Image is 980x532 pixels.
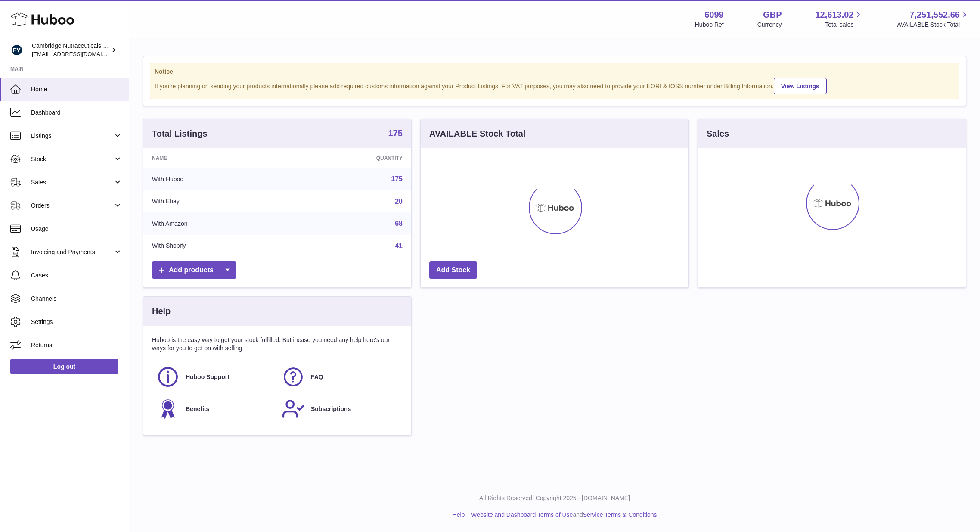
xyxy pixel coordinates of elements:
th: Name [143,148,290,168]
h3: Total Listings [152,128,208,140]
a: 7,251,552.66 AVAILABLE Stock Total [897,9,970,29]
a: 175 [391,175,403,183]
div: Currency [757,21,782,29]
a: Website and Dashboard Terms of Use [471,511,573,518]
span: Returns [31,341,122,349]
strong: 175 [388,129,403,137]
span: [EMAIL_ADDRESS][DOMAIN_NAME] [32,50,127,57]
span: 7,251,552.66 [909,9,960,21]
a: 68 [395,220,403,227]
a: Help [453,511,465,518]
a: Huboo Support [156,365,273,389]
a: Log out [10,359,118,374]
img: huboo@camnutra.com [10,44,23,56]
span: Listings [31,132,113,140]
th: Quantity [290,148,411,168]
span: Sales [31,178,113,187]
td: With Ebay [143,190,290,213]
li: and [468,511,657,519]
strong: 6099 [704,9,724,21]
h3: AVAILABLE Stock Total [429,128,525,140]
span: Stock [31,155,113,163]
p: All Rights Reserved. Copyright 2025 - [DOMAIN_NAME] [136,494,973,502]
span: Invoicing and Payments [31,248,113,256]
span: FAQ [311,373,323,381]
a: Subscriptions [282,397,398,420]
span: AVAILABLE Stock Total [897,21,970,29]
strong: GBP [763,9,782,21]
a: 12,613.02 Total sales [815,9,863,29]
span: Usage [31,225,122,233]
a: Service Terms & Conditions [583,511,657,518]
span: Benefits [186,405,209,413]
a: View Listings [774,78,827,94]
a: 175 [388,129,403,139]
td: With Shopify [143,235,290,257]
span: Dashboard [31,109,122,117]
strong: Notice [155,68,955,76]
span: Total sales [825,21,863,29]
span: Subscriptions [311,405,351,413]
a: 20 [395,198,403,205]
a: Add products [152,261,236,279]
a: 41 [395,242,403,249]
td: With Amazon [143,212,290,235]
a: FAQ [282,365,398,389]
span: Settings [31,318,122,326]
h3: Help [152,305,171,317]
div: Cambridge Nutraceuticals Ltd [32,42,109,58]
span: 12,613.02 [815,9,853,21]
span: Cases [31,271,122,280]
div: If you're planning on sending your products internationally please add required customs informati... [155,77,955,94]
a: Add Stock [429,261,477,279]
div: Huboo Ref [695,21,724,29]
h3: Sales [707,128,729,140]
p: Huboo is the easy way to get your stock fulfilled. But incase you need any help here's our ways f... [152,336,403,352]
span: Home [31,85,122,93]
span: Orders [31,202,113,210]
a: Benefits [156,397,273,420]
span: Channels [31,295,122,303]
td: With Huboo [143,168,290,190]
span: Huboo Support [186,373,229,381]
